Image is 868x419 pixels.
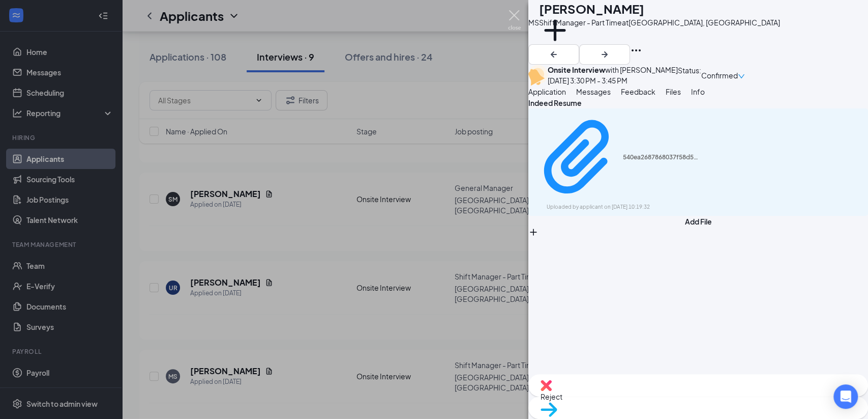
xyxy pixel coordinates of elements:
[547,203,699,211] div: Uploaded by applicant on [DATE] 10:19:32
[701,70,738,81] span: Confirmed
[576,87,611,96] span: Messages
[598,48,611,61] svg: ArrowRight
[548,65,605,74] b: Onsite Interview
[528,227,538,237] svg: Plus
[528,17,539,28] div: MS
[539,17,780,27] div: Shift Manager - Part Time at [GEOGRAPHIC_DATA], [GEOGRAPHIC_DATA]
[678,65,701,86] div: Status :
[528,97,868,108] div: Indeed Resume
[833,384,858,409] div: Open Intercom Messenger
[630,44,642,57] svg: Ellipses
[534,113,623,202] svg: Paperclip
[548,75,678,86] div: [DATE] 3:30 PM - 3:45 PM
[666,87,681,96] span: Files
[621,87,655,96] span: Feedback
[738,73,745,80] span: down
[579,44,630,65] button: ArrowRight
[528,87,566,96] span: Application
[623,153,699,161] div: 540ea2687868037f58d566d59776a8ba.pdf
[548,65,678,75] div: with [PERSON_NAME]
[548,48,560,61] svg: ArrowLeftNew
[528,216,868,237] button: Add FilePlus
[528,44,579,65] button: ArrowLeftNew
[539,14,571,46] svg: Plus
[691,87,705,96] span: Info
[534,113,699,211] a: Paperclip540ea2687868037f58d566d59776a8ba.pdfUploaded by applicant on [DATE] 10:19:32
[539,14,571,58] button: PlusAdd a tag
[541,391,856,402] span: Reject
